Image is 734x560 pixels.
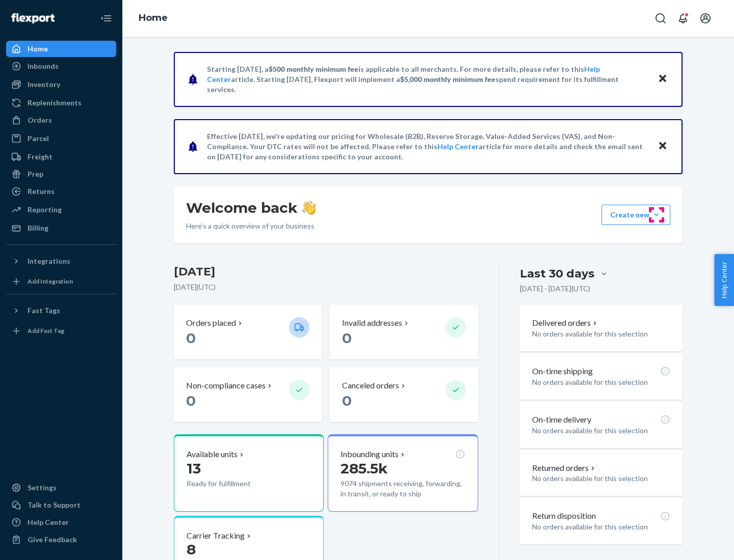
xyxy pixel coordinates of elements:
[174,368,322,422] button: Non-compliance cases 0
[302,201,316,215] img: hand-wave emoji
[207,131,648,162] p: Effective [DATE], we're updating our pricing for Wholesale (B2B), Reserve Storage, Value-Added Se...
[6,202,116,218] a: Reporting
[28,133,49,144] div: Parcel
[6,480,116,496] a: Settings
[6,95,116,111] a: Replenishments
[174,264,478,280] h3: [DATE]
[6,323,116,339] a: Add Fast Tag
[650,8,671,29] button: Open Search Box
[6,41,116,57] a: Home
[6,76,116,93] a: Inventory
[6,58,116,74] a: Inbounds
[28,169,43,179] div: Prep
[186,392,196,409] span: 0
[342,380,399,391] p: Canceled orders
[330,368,478,422] button: Canceled orders 0
[695,8,716,29] button: Open account menu
[186,317,236,329] p: Orders placed
[28,500,81,510] div: Talk to Support
[342,317,402,329] p: Invalid addresses
[96,8,116,29] button: Close Navigation
[186,199,316,217] h1: Welcome back
[6,253,116,269] button: Integrations
[6,497,116,513] a: Talk to Support
[28,152,53,162] div: Freight
[520,266,594,282] div: Last 30 days
[532,366,593,377] p: On-time shipping
[532,426,670,436] p: No orders available for this selection
[186,329,196,347] span: 0
[532,510,596,522] p: Return disposition
[656,72,669,87] button: Close
[328,434,478,512] button: Inbounding units285.5k9074 shipments receiving, forwarding, in transit, or ready to ship
[186,221,316,231] p: Here’s a quick overview of your business
[28,535,77,545] div: Give Feedback
[656,139,669,154] button: Close
[28,61,59,71] div: Inbounds
[6,183,116,200] a: Returns
[11,13,55,23] img: Flexport logo
[130,4,176,33] ol: breadcrumbs
[6,149,116,165] a: Freight
[6,302,116,319] button: Fast Tags
[520,284,590,294] p: [DATE] - [DATE] ( UTC )
[6,273,116,290] a: Add Integration
[6,531,116,548] button: Give Feedback
[174,282,478,292] p: [DATE] ( UTC )
[532,414,591,426] p: On-time delivery
[6,514,116,530] a: Help Center
[139,12,168,23] a: Home
[532,377,670,387] p: No orders available for this selection
[28,326,64,335] div: Add Fast Tag
[207,64,648,95] p: Starting [DATE], a is applicable to all merchants. For more details, please refer to this article...
[186,380,266,391] p: Non-compliance cases
[187,460,201,477] span: 13
[269,65,358,73] span: $500 monthly minimum fee
[6,130,116,147] a: Parcel
[187,449,238,460] p: Available units
[400,75,495,83] span: $5,000 monthly minimum fee
[28,115,52,125] div: Orders
[673,8,693,29] button: Open notifications
[340,479,465,499] p: 9074 shipments receiving, forwarding, in transit, or ready to ship
[187,479,281,489] p: Ready for fulfillment
[342,329,352,347] span: 0
[28,483,57,493] div: Settings
[28,256,70,266] div: Integrations
[174,305,322,359] button: Orders placed 0
[340,460,388,477] span: 285.5k
[28,44,48,54] div: Home
[532,329,670,339] p: No orders available for this selection
[342,392,352,409] span: 0
[6,220,116,236] a: Billing
[187,530,245,542] p: Carrier Tracking
[532,462,597,474] button: Returned orders
[532,473,670,484] p: No orders available for this selection
[28,205,62,215] div: Reporting
[532,522,670,532] p: No orders available for this selection
[187,541,196,558] span: 8
[28,517,69,527] div: Help Center
[6,166,116,182] a: Prep
[28,79,60,90] div: Inventory
[28,98,82,108] div: Replenishments
[437,142,479,151] a: Help Center
[28,223,48,233] div: Billing
[6,112,116,128] a: Orders
[330,305,478,359] button: Invalid addresses 0
[174,434,324,512] button: Available units13Ready for fulfillment
[340,449,399,460] p: Inbounding units
[28,186,55,197] div: Returns
[532,317,599,329] button: Delivered orders
[714,254,734,306] button: Help Center
[601,205,670,225] button: Create new
[28,305,60,316] div: Fast Tags
[28,277,73,286] div: Add Integration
